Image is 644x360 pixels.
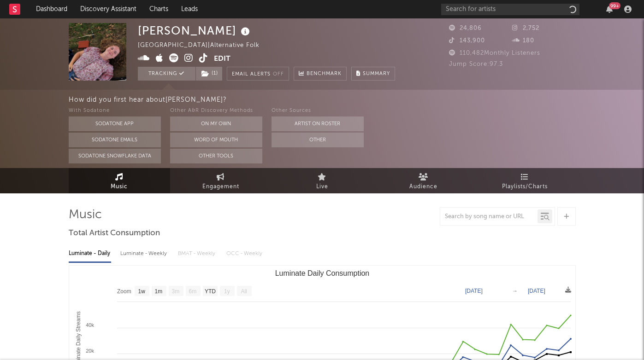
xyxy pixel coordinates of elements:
[138,67,195,81] button: Tracking
[449,38,485,44] span: 143,900
[86,348,94,354] text: 20k
[171,288,179,295] text: 3m
[316,181,328,192] span: Live
[86,322,94,328] text: 40k
[409,181,437,192] span: Audience
[241,288,247,295] text: All
[373,168,474,193] a: Audience
[117,288,131,295] text: Zoom
[363,71,390,76] span: Summary
[170,149,262,163] button: Other Tools
[272,133,364,147] button: Other
[154,288,162,295] text: 1m
[449,61,503,67] span: Jump Score: 97.3
[138,23,252,38] div: [PERSON_NAME]
[195,67,223,81] span: ( 1 )
[69,149,161,163] button: Sodatone Snowflake Data
[465,288,483,294] text: [DATE]
[512,38,534,44] span: 180
[502,181,548,192] span: Playlists/Charts
[196,67,222,81] button: (1)
[307,69,342,80] span: Benchmark
[111,181,128,192] span: Music
[272,105,364,116] div: Other Sources
[69,228,160,239] span: Total Artist Consumption
[214,53,230,65] button: Edit
[227,67,289,81] button: Email AlertsOff
[202,181,239,192] span: Engagement
[294,67,347,81] a: Benchmark
[69,246,111,261] div: Luminate - Daily
[224,288,230,295] text: 1y
[170,168,272,193] a: Engagement
[204,288,215,295] text: YTD
[512,25,539,31] span: 2,752
[449,50,540,56] span: 110,482 Monthly Listeners
[449,25,482,31] span: 24,806
[69,168,170,193] a: Music
[440,213,538,221] input: Search by song name or URL
[272,168,373,193] a: Live
[189,288,196,295] text: 6m
[474,168,576,193] a: Playlists/Charts
[170,116,262,131] button: On My Own
[272,116,364,131] button: Artist on Roster
[441,4,579,15] input: Search for artists
[138,288,145,295] text: 1w
[170,105,262,116] div: Other A&R Discovery Methods
[275,269,369,277] text: Luminate Daily Consumption
[609,2,620,9] div: 99 +
[351,67,395,81] button: Summary
[606,6,613,13] button: 99+
[69,116,161,131] button: Sodatone App
[69,105,161,116] div: With Sodatone
[138,40,270,51] div: [GEOGRAPHIC_DATA] | Alternative Folk
[512,288,518,294] text: →
[273,72,284,77] em: Off
[69,133,161,147] button: Sodatone Emails
[120,246,169,261] div: Luminate - Weekly
[528,288,545,294] text: [DATE]
[170,133,262,147] button: Word Of Mouth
